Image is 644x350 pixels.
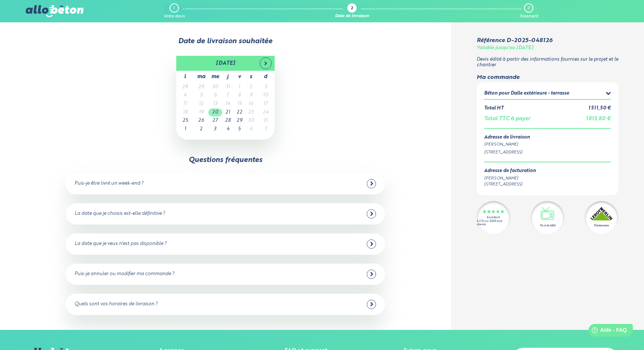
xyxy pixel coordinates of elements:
div: La date que je veux n'est pas disponible ? [75,241,167,247]
td: 5 [194,91,208,100]
div: Total HT [484,106,503,111]
td: 26 [194,117,208,125]
div: Ma commande [477,74,618,81]
td: 31 [257,117,275,125]
div: Vu à la télé [540,223,555,228]
div: [PERSON_NAME] [484,141,611,148]
div: 4.7/5 sur 2300 avis clients [477,220,510,226]
div: Valable jusqu'au [DATE] [477,45,533,51]
a: 2 Date de livraison [335,3,369,19]
summary: Béton pour Dalle extérieure - terrasse [484,90,611,99]
td: 10 [257,91,275,100]
td: 30 [245,117,257,125]
th: j [222,71,234,83]
div: Paiement [520,14,538,19]
div: 1 [173,6,174,11]
div: Quels sont vos horaires de livraison ? [75,302,158,307]
iframe: Help widget launcher [578,321,636,342]
img: allobéton [26,5,83,17]
div: Votre devis [164,14,185,19]
td: 16 [245,100,257,108]
td: 11 [176,100,194,108]
th: s [245,71,257,83]
td: 1 [176,125,194,134]
div: Puis-je être livré un week-end ? [75,181,143,187]
td: 31 [222,83,234,92]
td: 15 [234,100,245,108]
div: Date de livraison [335,14,369,19]
td: 12 [194,100,208,108]
div: Béton pour Dalle extérieure - terrasse [484,91,569,96]
div: 1 511,50 € [588,106,611,111]
div: [STREET_ADDRESS] [484,149,611,156]
div: 2 [351,6,353,11]
div: Adresse de livraison [484,135,611,140]
td: 28 [176,83,194,92]
td: 20 [208,108,222,117]
td: 6 [245,125,257,134]
div: Partenaire [594,223,609,228]
a: 3 Paiement [520,3,538,19]
td: 18 [176,108,194,117]
th: me [208,71,222,83]
p: Devis édité à partir des informations fournies sur le projet et le chantier [477,57,618,68]
td: 3 [208,125,222,134]
td: 7 [222,91,234,100]
td: 25 [176,117,194,125]
td: 7 [257,125,275,134]
th: v [234,71,245,83]
div: Total TTC à payer [484,116,530,122]
th: ma [194,71,208,83]
a: 1 Votre devis [164,3,185,19]
div: Référence D-2025-048126 [477,37,552,44]
td: 24 [257,108,275,117]
td: 17 [257,100,275,108]
div: [PERSON_NAME] [484,175,536,182]
td: 30 [208,83,222,92]
td: 14 [222,100,234,108]
div: Date de livraison souhaitée [26,37,425,45]
td: 29 [194,83,208,92]
td: 29 [234,117,245,125]
td: 1 [234,83,245,92]
td: 4 [222,125,234,134]
div: Puis-je annuler ou modifier ma commande ? [75,271,174,277]
td: 6 [208,91,222,100]
span: 1 813,80 € [586,116,611,121]
div: Excellent [487,216,500,219]
td: 23 [245,108,257,117]
td: 9 [245,91,257,100]
td: 5 [234,125,245,134]
td: 22 [234,108,245,117]
th: [DATE] [194,56,257,71]
th: d [257,71,275,83]
div: Questions fréquentes [189,156,262,164]
td: 19 [194,108,208,117]
td: 27 [208,117,222,125]
div: La date que je choisis est-elle définitive ? [75,211,165,217]
td: 3 [257,83,275,92]
div: [STREET_ADDRESS] [484,181,536,188]
td: 28 [222,117,234,125]
div: 3 [527,6,529,11]
div: Adresse de facturation [484,168,536,174]
td: 13 [208,100,222,108]
th: l [176,71,194,83]
td: 2 [194,125,208,134]
td: 2 [245,83,257,92]
td: 4 [176,91,194,100]
td: 21 [222,108,234,117]
td: 8 [234,91,245,100]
